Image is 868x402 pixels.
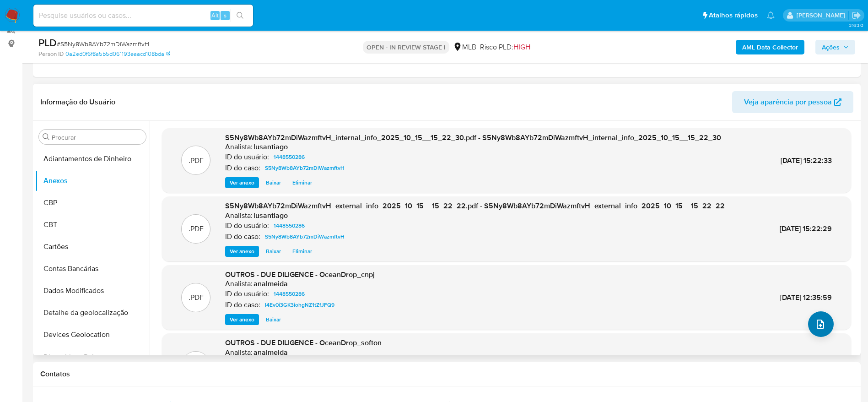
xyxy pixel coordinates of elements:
button: Eliminar [288,177,317,188]
span: Risco PLD: [480,42,530,52]
span: Ver anexo [230,178,254,187]
button: Baixar [261,177,286,188]
button: CBP [35,192,150,214]
button: Devices Geolocation [35,324,150,346]
input: Procurar [52,133,142,141]
p: .PDF [189,156,204,166]
span: # S5Ny8Wb8AYb72mDiWazmftvH [57,39,149,49]
a: I4Ev0i3GK3iohgNZ1tZfJFQ9 [261,299,338,310]
span: Alt [211,11,219,20]
b: Person ID [38,50,64,58]
p: lucas.santiago@mercadolivre.com [797,11,848,20]
span: s [224,11,226,20]
button: Cartões [35,236,150,258]
span: Ações [822,40,840,54]
button: Baixar [261,246,286,257]
input: Pesquise usuários ou casos... [33,10,253,22]
b: AML Data Collector [742,40,798,54]
span: Ver anexo [230,315,254,324]
a: 1448550286 [270,220,308,231]
button: Dados Modificados [35,280,150,302]
a: 1448550286 [270,152,308,163]
button: Detalhe da geolocalização [35,302,150,324]
span: S5Ny8Wb8AYb72mDiWazmftvH [265,231,345,242]
a: S5Ny8Wb8AYb72mDiWazmftvH [261,231,348,242]
a: 1448550286 [270,288,308,299]
p: Analista: [225,348,253,357]
b: PLD [38,35,57,50]
p: ID do usuário: [225,289,269,299]
p: ID do caso: [225,163,260,173]
button: Contas Bancárias [35,258,150,280]
span: 1448550286 [274,220,305,231]
p: OPEN - IN REVIEW STAGE I [363,41,449,54]
button: Ver anexo [225,314,259,325]
span: 1448550286 [274,288,305,299]
span: Baixar [266,178,281,187]
p: ID do caso: [225,300,260,310]
span: OUTROS - DUE DILIGENCE - OceanDrop_softon [225,337,382,348]
span: HIGH [513,42,530,52]
button: Dispositivos Point [35,346,150,368]
span: 1448550286 [274,152,305,163]
h1: Informação do Usuário [40,98,115,107]
h6: lusantiago [253,211,288,220]
button: Ações [815,40,855,54]
a: S5Ny8Wb8AYb72mDiWazmftvH [261,163,348,174]
p: ID do usuário: [225,221,269,230]
span: Veja aparência por pessoa [744,91,832,113]
h6: lusantiago [253,142,288,152]
span: S5Ny8Wb8AYb72mDiWazmftvH [265,163,345,174]
span: Baixar [266,315,281,324]
p: Analista: [225,142,253,152]
div: MLB [453,42,476,52]
button: Ver anexo [225,177,259,188]
span: [DATE] 15:22:29 [780,223,832,234]
button: Baixar [261,314,286,325]
span: Ver anexo [230,247,254,256]
a: Notificações [767,11,775,19]
button: upload-file [808,311,834,337]
span: I4Ev0i3GK3iohgNZ1tZfJFQ9 [265,299,334,310]
button: AML Data Collector [736,40,804,54]
a: Sair [852,11,861,20]
span: Atalhos rápidos [709,11,758,20]
p: Analista: [225,279,253,288]
button: Anexos [35,170,150,192]
button: CBT [35,214,150,236]
span: OUTROS - DUE DILIGENCE - OceanDrop_cnpj [225,269,375,280]
span: S5Ny8Wb8AYb72mDiWazmftvH_external_info_2025_10_15__15_22_22.pdf - S5Ny8Wb8AYb72mDiWazmftvH_extern... [225,201,725,211]
button: Veja aparência por pessoa [732,91,853,113]
span: Eliminar [292,178,312,187]
h6: analmeida [253,279,288,288]
span: [DATE] 12:35:59 [780,292,832,303]
h6: analmeida [253,348,288,357]
button: Ver anexo [225,246,259,257]
p: ID do caso: [225,232,260,241]
button: Procurar [43,133,50,141]
p: Analista: [225,211,253,220]
span: Eliminar [292,247,312,256]
span: S5Ny8Wb8AYb72mDiWazmftvH_internal_info_2025_10_15__15_22_30.pdf - S5Ny8Wb8AYb72mDiWazmftvH_intern... [225,132,721,143]
p: .PDF [189,224,204,234]
button: search-icon [231,9,249,22]
span: Baixar [266,247,281,256]
p: ID do usuário: [225,152,269,162]
button: Eliminar [288,246,317,257]
button: Adiantamentos de Dinheiro [35,148,150,170]
span: 3.163.0 [849,22,863,29]
p: .PDF [189,293,204,303]
h1: Contatos [40,369,853,379]
a: 0a2ed0f6f8a5b5d061193eaacd108bda [65,50,170,58]
span: [DATE] 15:22:33 [781,155,832,166]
